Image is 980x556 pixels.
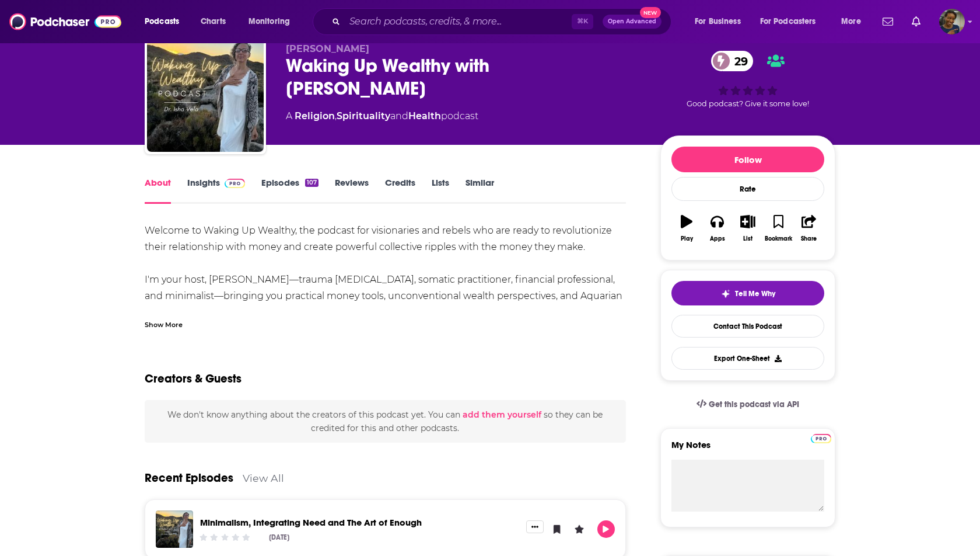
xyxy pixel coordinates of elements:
span: For Podcasters [760,13,816,30]
a: Reviews [335,177,369,204]
a: View All [243,472,284,484]
button: Bookmark [763,207,793,249]
div: 107 [305,179,318,187]
img: Podchaser - Follow, Share and Rate Podcasts [9,11,121,33]
button: Share [794,207,824,249]
span: Podcasts [145,13,179,30]
a: Get this podcast via API [687,390,808,419]
span: Monitoring [249,13,290,30]
span: , [335,110,337,121]
span: Open Advanced [608,19,656,25]
button: List [733,207,763,249]
span: More [841,13,861,30]
img: User Profile [939,9,965,34]
a: Episodes107 [261,177,318,204]
span: ⌘ K [572,14,593,29]
a: Credits [385,177,415,204]
span: and [390,110,408,121]
button: Bookmark Episode [548,520,566,538]
button: Export One-Sheet [671,347,824,370]
a: Minimalism, Integrating Need and The Art of Enough [200,517,422,528]
a: Lists [432,177,449,204]
span: Get this podcast via API [709,399,799,409]
a: Pro website [811,432,831,443]
a: Religion [295,110,335,121]
button: open menu [833,12,876,31]
button: Show More Button [526,520,544,533]
span: New [640,7,661,18]
div: [DATE] [269,533,289,541]
div: 29Good podcast? Give it some love! [660,43,835,116]
img: Minimalism, Integrating Need and The Art of Enough [156,510,193,548]
div: Rate [671,177,824,201]
img: Waking Up Wealthy with Isha Vela [147,35,264,152]
div: Play [681,235,693,242]
button: Play [597,520,615,538]
a: Show notifications dropdown [878,12,898,32]
button: Follow [671,147,824,172]
button: open menu [752,12,833,31]
label: My Notes [671,439,824,460]
button: open menu [240,12,305,31]
a: Charts [193,12,233,31]
img: Podchaser Pro [225,179,245,188]
div: Apps [710,235,725,242]
div: Bookmark [765,235,792,242]
button: Leave a Rating [570,520,588,538]
img: Podchaser Pro [811,434,831,443]
span: Logged in as sabrinajohnson [939,9,965,34]
span: We don't know anything about the creators of this podcast yet . You can so they can be credited f... [167,409,603,433]
button: Play [671,207,702,249]
a: Similar [466,177,494,204]
button: Open AdvancedNew [603,15,661,29]
a: Spirituality [337,110,390,121]
a: About [145,177,171,204]
button: tell me why sparkleTell Me Why [671,281,824,305]
a: Show notifications dropdown [907,12,925,32]
a: InsightsPodchaser Pro [187,177,245,204]
a: Health [408,110,441,121]
button: Apps [702,207,732,249]
button: open menu [136,12,194,31]
span: For Business [695,13,741,30]
div: Community Rating: 0 out of 5 [198,533,251,541]
div: Search podcasts, credits, & more... [324,8,682,35]
span: Charts [201,13,226,30]
div: Welcome to Waking Up Wealthy, the podcast for visionaries and rebels who are ready to revolutioni... [145,223,626,353]
button: open menu [687,12,755,31]
a: Recent Episodes [145,471,233,485]
span: Good podcast? Give it some love! [687,99,809,108]
button: add them yourself [463,410,541,419]
a: Contact This Podcast [671,315,824,338]
img: tell me why sparkle [721,289,730,298]
div: List [743,235,752,242]
h2: Creators & Guests [145,371,242,386]
a: 29 [711,51,754,71]
span: 29 [723,51,754,71]
span: [PERSON_NAME] [286,43,369,54]
button: Show profile menu [939,9,965,34]
span: Tell Me Why [735,289,775,298]
div: A podcast [286,109,478,123]
input: Search podcasts, credits, & more... [345,12,572,31]
div: Share [801,235,817,242]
